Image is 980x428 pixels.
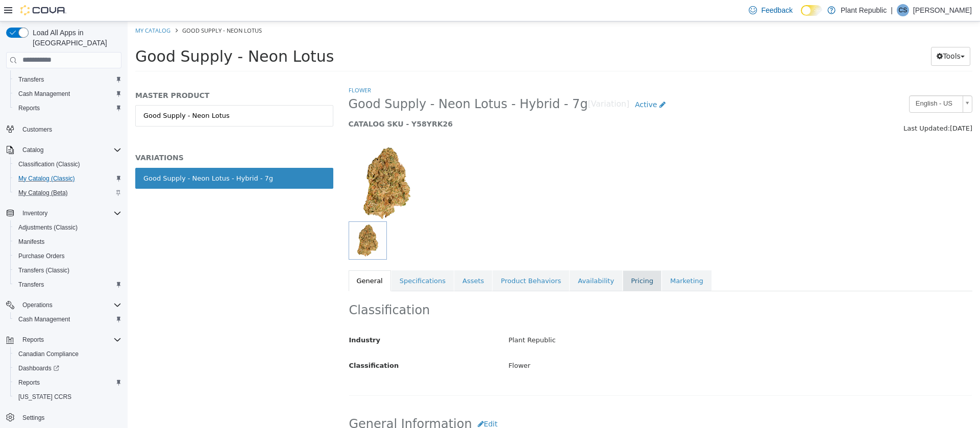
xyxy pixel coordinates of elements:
span: Manifests [14,236,121,248]
button: Cash Management [10,87,126,101]
a: My Catalog (Beta) [14,187,72,199]
span: Operations [22,301,53,309]
a: Dashboards [14,362,63,374]
span: Settings [22,414,44,422]
span: [DATE] [822,103,845,111]
div: Colin Smith [897,4,909,16]
span: Settings [18,411,121,424]
a: English - US [781,74,845,91]
div: Flower [373,336,852,354]
button: Transfers (Classic) [10,263,126,278]
a: My Catalog [8,5,43,13]
a: Transfers [14,279,48,291]
span: CS [899,4,908,16]
span: Customers [22,125,52,134]
span: Reports [14,376,121,389]
span: Good Supply - Neon Lotus - Hybrid - 7g [221,75,460,91]
button: My Catalog (Beta) [10,186,126,200]
a: Settings [18,412,48,424]
a: General [221,249,263,270]
span: Customers [18,122,121,135]
span: Canadian Compliance [18,350,79,358]
a: Purchase Orders [14,250,69,262]
button: Canadian Compliance [10,347,126,361]
span: Dashboards [18,364,59,372]
span: Reports [18,379,40,387]
button: Reports [10,375,126,390]
a: Assets [327,249,364,270]
span: Good Supply - Neon Lotus [55,5,134,13]
button: My Catalog (Classic) [10,171,126,186]
button: Reports [18,334,48,346]
a: Availability [442,249,495,270]
span: Cash Management [18,90,70,98]
a: Flower [221,65,243,72]
a: Canadian Compliance [14,348,83,360]
span: My Catalog (Classic) [14,172,121,185]
button: Operations [18,299,57,311]
button: Cash Management [10,312,126,326]
a: Reports [14,376,44,389]
span: My Catalog (Beta) [18,189,68,197]
a: Manifests [14,236,48,248]
a: Specifications [264,249,326,270]
span: English - US [782,74,831,90]
span: My Catalog (Classic) [18,174,75,183]
span: Adjustments (Classic) [14,221,121,234]
button: Tools [803,26,843,44]
a: Marketing [534,249,584,270]
a: Classification (Classic) [14,158,84,170]
a: Adjustments (Classic) [14,221,82,234]
span: Inventory [18,207,121,219]
span: Last Updated: [776,103,822,111]
span: Cash Management [14,88,121,100]
a: Customers [18,123,56,136]
span: Catalog [22,146,43,154]
button: [US_STATE] CCRS [10,390,126,404]
button: Edit [345,393,376,412]
h2: Classification [222,281,845,297]
span: Washington CCRS [14,391,121,403]
span: Reports [18,334,121,346]
span: Reports [14,102,121,114]
div: Good Supply - Neon Lotus - Hybrid - 7g [16,152,145,162]
button: Classification (Classic) [10,157,126,171]
h5: MASTER PRODUCT [8,69,206,79]
button: Reports [10,101,126,115]
button: Purchase Orders [10,249,126,263]
span: Good Supply - Neon Lotus [8,26,206,44]
button: Operations [2,298,126,312]
button: Inventory [18,207,52,219]
h2: General Information [222,393,845,412]
span: Transfers (Classic) [18,266,69,274]
a: Dashboards [10,361,126,375]
button: Catalog [18,144,47,156]
span: Manifests [18,238,44,246]
small: [Variation] [460,79,502,87]
span: Transfers (Classic) [14,264,121,276]
span: Cash Management [14,313,121,325]
span: Reports [18,104,40,112]
span: Dashboards [14,362,121,374]
span: Transfers [18,281,44,289]
button: Inventory [2,206,126,220]
span: Transfers [14,279,121,291]
span: Feedback [761,5,792,15]
a: Pricing [495,249,534,270]
span: Transfers [18,75,44,84]
p: | [891,4,893,16]
a: My Catalog (Classic) [14,172,79,185]
h5: CATALOG SKU - Y58YRK26 [221,98,685,107]
h5: VARIATIONS [8,132,206,141]
div: Plant Republic [373,310,852,328]
a: Transfers [14,73,48,86]
span: Purchase Orders [18,252,65,260]
span: Dark Mode [801,16,801,16]
img: Cova [20,5,66,15]
input: Dark Mode [801,5,822,16]
span: [US_STATE] CCRS [18,393,71,401]
a: Good Supply - Neon Lotus [8,84,206,105]
span: Canadian Compliance [14,348,121,360]
a: [US_STATE] CCRS [14,391,76,403]
button: Customers [2,121,126,136]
